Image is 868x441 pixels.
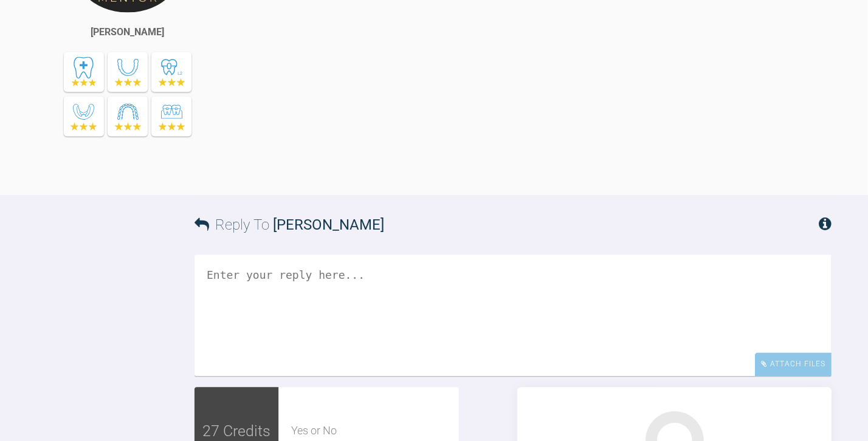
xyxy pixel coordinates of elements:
[755,352,832,376] div: Attach Files
[291,422,459,440] div: Yes or No
[273,216,384,233] span: [PERSON_NAME]
[91,24,165,40] div: [PERSON_NAME]
[195,213,384,236] h3: Reply To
